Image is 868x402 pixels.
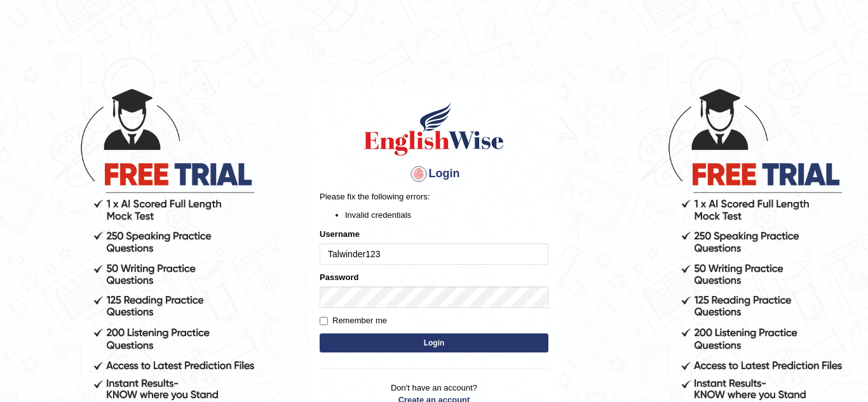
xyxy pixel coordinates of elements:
input: Remember me [320,317,328,325]
img: Logo of English Wise sign in for intelligent practice with AI [362,100,506,157]
label: Remember me [320,314,387,327]
label: Username [320,228,360,240]
button: Login [320,333,548,352]
p: Please fix the following errors: [320,191,548,203]
label: Password [320,271,358,283]
li: Invalid credentials [345,209,548,221]
h4: Login [320,164,548,184]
